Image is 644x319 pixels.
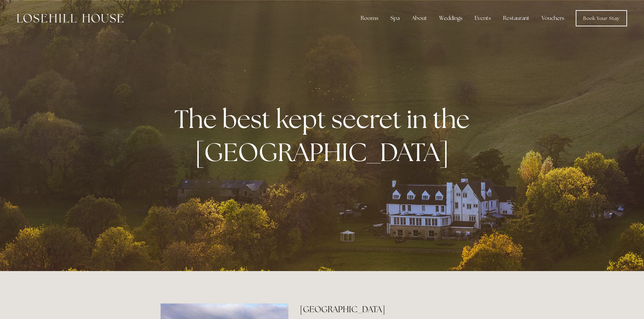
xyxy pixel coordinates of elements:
[406,11,432,25] div: About
[17,14,123,23] img: Losehill House
[498,11,535,25] div: Restaurant
[300,303,483,315] h2: [GEOGRAPHIC_DATA]
[469,11,496,25] div: Events
[355,11,384,25] div: Rooms
[174,102,475,168] strong: The best kept secret in the [GEOGRAPHIC_DATA]
[434,11,468,25] div: Weddings
[576,10,627,26] a: Book Your Stay
[536,11,570,25] a: Vouchers
[385,11,405,25] div: Spa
